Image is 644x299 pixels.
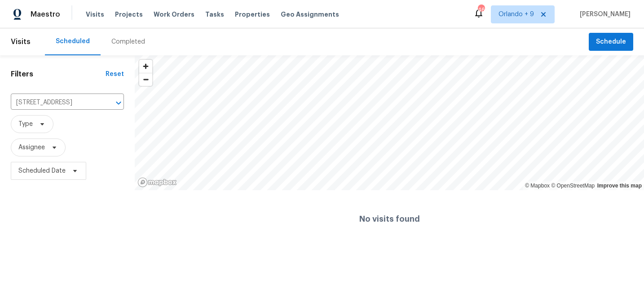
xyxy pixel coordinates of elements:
[18,166,66,175] span: Scheduled Date
[111,37,145,46] div: Completed
[551,183,595,189] a: OpenStreetMap
[11,32,31,52] span: Visits
[478,5,484,14] div: 466
[205,11,224,18] span: Tasks
[139,73,152,86] button: Zoom out
[86,10,104,19] span: Visits
[112,97,125,109] button: Open
[596,36,626,48] span: Schedule
[576,10,631,19] span: [PERSON_NAME]
[56,37,90,46] div: Scheduled
[18,120,33,129] span: Type
[11,70,106,79] h1: Filters
[235,10,270,19] span: Properties
[18,143,45,152] span: Assignee
[359,214,420,223] h4: No visits found
[154,10,194,19] span: Work Orders
[135,55,644,190] canvas: Map
[106,70,124,79] div: Reset
[589,33,633,51] button: Schedule
[139,60,152,73] button: Zoom in
[31,10,60,19] span: Maestro
[281,10,339,19] span: Geo Assignments
[597,183,642,189] a: Improve this map
[525,183,550,189] a: Mapbox
[115,10,143,19] span: Projects
[498,10,534,19] span: Orlando + 9
[137,177,177,187] a: Mapbox homepage
[11,96,99,110] input: Search for an address...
